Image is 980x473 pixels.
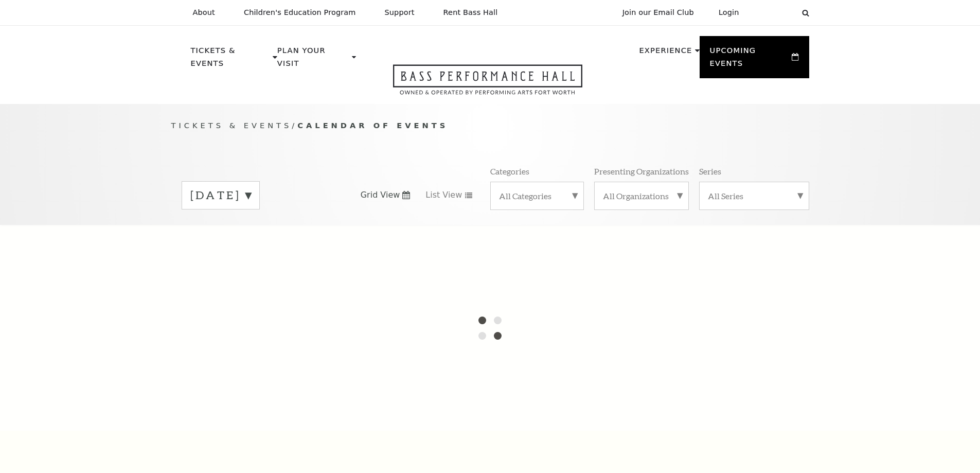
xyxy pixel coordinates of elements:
[710,44,790,76] p: Upcoming Events
[385,8,415,17] p: Support
[244,8,356,17] p: Children's Education Program
[171,119,809,132] p: /
[708,190,800,201] label: All Series
[639,44,692,63] p: Experience
[171,121,292,130] span: Tickets & Events
[193,8,215,17] p: About
[277,44,349,76] p: Plan Your Visit
[756,8,792,17] select: Select:
[443,8,498,17] p: Rent Bass Hall
[490,166,529,177] p: Categories
[594,166,689,177] p: Presenting Organizations
[190,187,251,203] label: [DATE]
[191,44,271,76] p: Tickets & Events
[297,121,448,130] span: Calendar of Events
[361,189,400,201] span: Grid View
[425,189,462,201] span: List View
[699,166,721,177] p: Series
[603,190,680,201] label: All Organizations
[499,190,575,201] label: All Categories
